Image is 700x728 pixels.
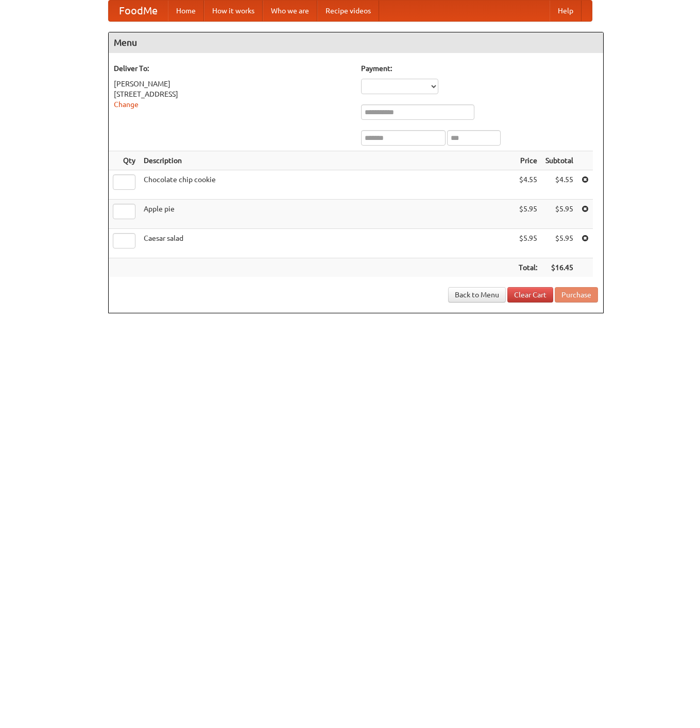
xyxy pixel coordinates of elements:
[109,151,140,170] th: Qty
[515,229,541,258] td: $5.95
[109,32,603,53] h4: Menu
[114,79,351,89] div: [PERSON_NAME]
[204,1,263,21] a: How it works
[140,229,515,258] td: Caesar salad
[541,151,577,170] th: Subtotal
[109,1,168,21] a: FoodMe
[140,170,515,200] td: Chocolate chip cookie
[361,63,598,74] h5: Payment:
[555,287,598,303] button: Purchase
[541,170,577,200] td: $4.55
[515,170,541,200] td: $4.55
[515,200,541,229] td: $5.95
[263,1,317,21] a: Who we are
[541,258,577,277] th: $16.45
[541,200,577,229] td: $5.95
[541,229,577,258] td: $5.95
[140,151,515,170] th: Description
[515,151,541,170] th: Price
[140,200,515,229] td: Apple pie
[448,287,506,303] a: Back to Menu
[515,258,541,277] th: Total:
[114,89,351,99] div: [STREET_ADDRESS]
[114,100,139,109] a: Change
[507,287,553,303] a: Clear Cart
[114,63,351,74] h5: Deliver To:
[317,1,379,21] a: Recipe videos
[168,1,204,21] a: Home
[550,1,582,21] a: Help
